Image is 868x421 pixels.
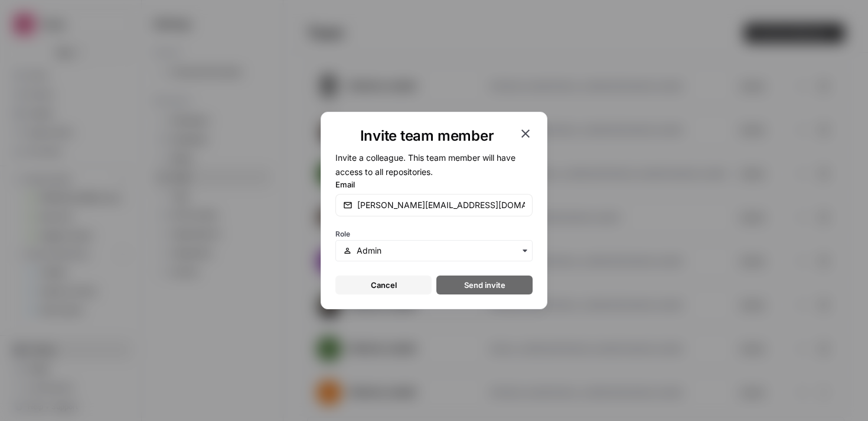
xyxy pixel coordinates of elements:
h1: Invite team member [335,127,518,145]
span: Role [335,229,350,238]
label: Email [335,179,533,190]
input: email@company.com [357,199,525,211]
span: Send invite [464,279,505,291]
button: Send invite [436,276,533,294]
span: Cancel [371,279,397,291]
input: Admin [357,245,525,257]
button: Cancel [335,276,432,294]
span: Invite a colleague. This team member will have access to all repositories. [335,153,515,177]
